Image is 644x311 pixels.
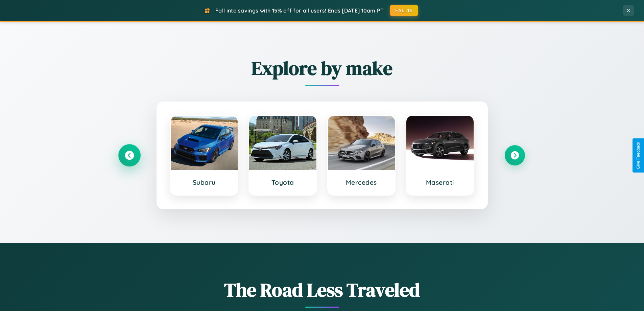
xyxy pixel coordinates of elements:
[335,178,388,186] h3: Mercedes
[636,142,641,169] div: Give Feedback
[413,178,467,186] h3: Maserati
[119,277,525,303] h1: The Road Less Traveled
[177,178,231,186] h3: Subaru
[215,7,385,14] span: Fall into savings with 15% off for all users! Ends [DATE] 10am PT.
[119,55,525,81] h2: Explore by make
[390,5,418,16] button: FALL15
[256,178,310,186] h3: Toyota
